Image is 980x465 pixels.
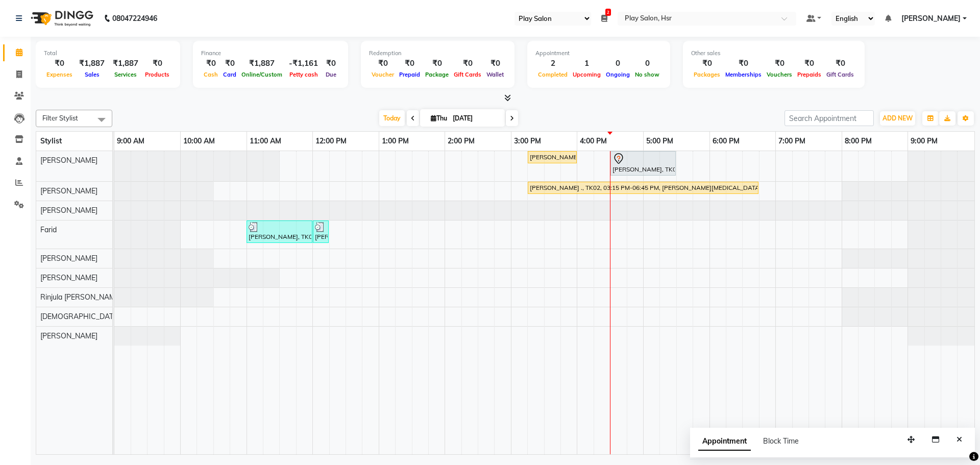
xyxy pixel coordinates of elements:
[880,111,915,126] button: ADD NEW
[423,71,451,78] span: Package
[824,58,856,69] div: ₹0
[247,134,284,149] a: 11:00 AM
[451,58,484,69] div: ₹0
[322,58,340,69] div: ₹0
[691,49,856,58] div: Other sales
[220,71,239,78] span: Card
[379,110,405,126] span: Today
[75,58,109,69] div: ₹1,887
[40,186,97,195] span: [PERSON_NAME]
[484,58,506,69] div: ₹0
[611,153,675,174] div: [PERSON_NAME], TK04, 04:30 PM-05:30 PM, Hair Cut [DEMOGRAPHIC_DATA] Style Director
[603,71,632,78] span: Ongoing
[824,71,856,78] span: Gift Cards
[40,331,97,340] span: [PERSON_NAME]
[287,71,321,78] span: Petty cash
[632,58,662,69] div: 0
[451,71,484,78] span: Gift Cards
[239,71,285,78] span: Online/Custom
[44,49,172,58] div: Total
[901,13,961,24] span: [PERSON_NAME]
[529,183,757,192] div: [PERSON_NAME] ., TK02, 03:15 PM-06:45 PM, [PERSON_NAME][MEDICAL_DATA]
[428,114,450,122] span: Thu
[112,71,139,78] span: Services
[785,110,874,126] input: Search Appointment
[445,134,477,149] a: 2:00 PM
[764,71,795,78] span: Vouchers
[369,49,506,58] div: Redemption
[795,71,824,78] span: Prepaids
[883,114,913,122] span: ADD NEW
[201,71,220,78] span: Cash
[723,58,764,69] div: ₹0
[42,114,78,122] span: Filter Stylist
[511,134,544,149] a: 3:00 PM
[323,71,339,78] span: Due
[698,432,751,451] span: Appointment
[142,71,172,78] span: Products
[314,222,328,241] div: [PERSON_NAME], TK03, 12:00 PM-12:15 PM, Hairotic Basic [PERSON_NAME] trim ritual
[605,9,611,16] span: 2
[201,49,340,58] div: Finance
[369,58,397,69] div: ₹0
[570,71,603,78] span: Upcoming
[40,254,97,263] span: [PERSON_NAME]
[369,71,397,78] span: Voucher
[952,432,967,448] button: Close
[484,71,506,78] span: Wallet
[142,58,172,69] div: ₹0
[26,4,96,33] img: logo
[423,58,451,69] div: ₹0
[601,14,607,23] a: 2
[603,58,632,69] div: 0
[239,58,285,69] div: ₹1,887
[535,71,570,78] span: Completed
[397,58,423,69] div: ₹0
[285,58,322,69] div: -₹1,161
[776,134,808,149] a: 7:00 PM
[181,134,217,149] a: 10:00 AM
[908,134,940,149] a: 9:00 PM
[632,71,662,78] span: No show
[535,49,662,58] div: Appointment
[529,153,576,162] div: [PERSON_NAME] ., TK02, 03:15 PM-04:00 PM, Hair Cut [DEMOGRAPHIC_DATA] Style Director
[44,71,75,78] span: Expenses
[577,134,609,149] a: 4:00 PM
[842,134,874,149] a: 8:00 PM
[82,71,102,78] span: Sales
[644,134,676,149] a: 5:00 PM
[40,136,62,145] span: Stylist
[763,436,799,446] span: Block Time
[40,225,57,234] span: Farid
[114,134,147,149] a: 9:00 AM
[248,222,311,241] div: [PERSON_NAME], TK03, 11:00 AM-12:00 PM, Hair Cut Men (Senior stylist)
[397,71,423,78] span: Prepaid
[40,156,97,165] span: [PERSON_NAME]
[40,206,97,215] span: [PERSON_NAME]
[220,58,239,69] div: ₹0
[710,134,742,149] a: 6:00 PM
[112,4,157,33] b: 08047224946
[795,58,824,69] div: ₹0
[109,58,142,69] div: ₹1,887
[691,71,723,78] span: Packages
[723,71,764,78] span: Memberships
[570,58,603,69] div: 1
[44,58,75,69] div: ₹0
[40,312,177,321] span: [DEMOGRAPHIC_DATA][PERSON_NAME]
[40,292,121,302] span: Rinjula [PERSON_NAME]
[535,58,570,69] div: 2
[764,58,795,69] div: ₹0
[379,134,411,149] a: 1:00 PM
[450,111,501,126] input: 2025-09-04
[691,58,723,69] div: ₹0
[40,273,97,282] span: [PERSON_NAME]
[313,134,349,149] a: 12:00 PM
[201,58,220,69] div: ₹0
